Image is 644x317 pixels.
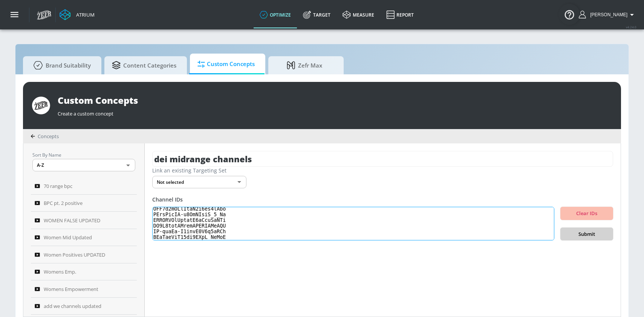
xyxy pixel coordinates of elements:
[197,55,255,73] span: Custom Concepts
[31,229,137,246] a: Women Mid Updated
[31,195,137,212] a: BPC pt. 2 positive
[58,94,612,106] div: Custom Concepts
[112,56,176,74] span: Content Categories
[73,11,95,18] div: Atrium
[31,298,137,315] a: add we channels updated
[58,106,612,117] div: Create a custom concept
[31,212,137,229] a: WOMEN FALSE UPDATED
[44,285,98,294] span: Womens Empowerment
[44,250,105,259] span: Women Positives UPDATED
[297,1,337,28] a: Target
[44,267,76,276] span: Womens Emp.
[31,133,59,140] div: Concepts
[380,1,420,28] a: Report
[152,207,554,241] textarea: LOrEMIPs001dO3Sitamet2Co ADIPiSCiN_0E1SeD7dOE-t1I UT_3LaBorEet2dOLoR20maGN AL2eNIMadminImv55QUi4n...
[566,209,607,218] span: Clear IDs
[560,228,613,241] button: Submit
[254,1,297,28] a: optimize
[31,246,137,263] a: Women Positives UPDATED
[337,1,380,28] a: measure
[566,230,607,239] span: Submit
[31,177,137,195] a: 70 range bpc
[44,302,101,311] span: add we channels updated
[44,182,72,191] span: 70 range bpc
[44,216,100,225] span: WOMEN FALSE UPDATED
[44,199,83,208] span: BPC pt. 2 positive
[60,9,95,20] a: Atrium
[152,176,246,188] div: Not selected
[626,25,636,29] span: v 4.24.0
[32,159,135,171] div: A-Z
[152,196,613,203] div: Channel IDs
[560,207,613,220] button: Clear IDs
[587,12,627,17] span: login as: aracely.alvarenga@zefr.com
[31,56,91,74] span: Brand Suitability
[31,280,137,298] a: Womens Empowerment
[32,151,135,159] p: Sort By Name
[152,167,613,174] div: Link an existing Targeting Set
[559,4,580,25] button: Open Resource Center
[44,233,92,242] span: Women Mid Updated
[38,133,59,140] span: Concepts
[579,10,636,19] button: [PERSON_NAME]
[276,56,333,74] span: Zefr Max
[31,263,137,281] a: Womens Emp.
